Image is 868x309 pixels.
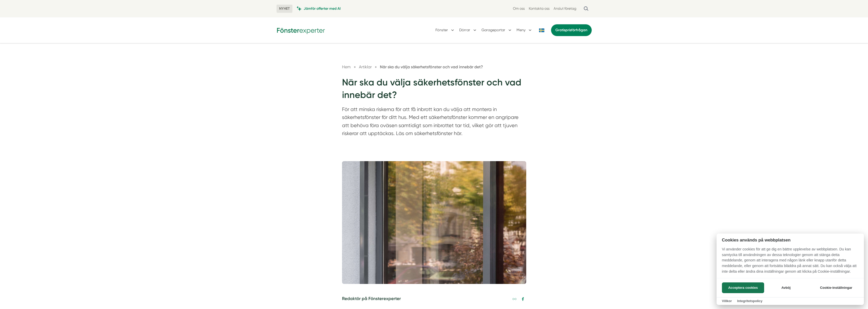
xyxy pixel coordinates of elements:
button: Cookie-inställningar [814,282,859,293]
button: Acceptera cookies [722,282,764,293]
p: Vi använder cookies för att ge dig en bättre upplevelse av webbplatsen. Du kan samtycka till anvä... [717,247,864,278]
a: Villkor [722,299,732,303]
button: Avböj [766,282,806,293]
h2: Cookies används på webbplatsen [717,238,864,242]
a: Integritetspolicy [737,299,762,303]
